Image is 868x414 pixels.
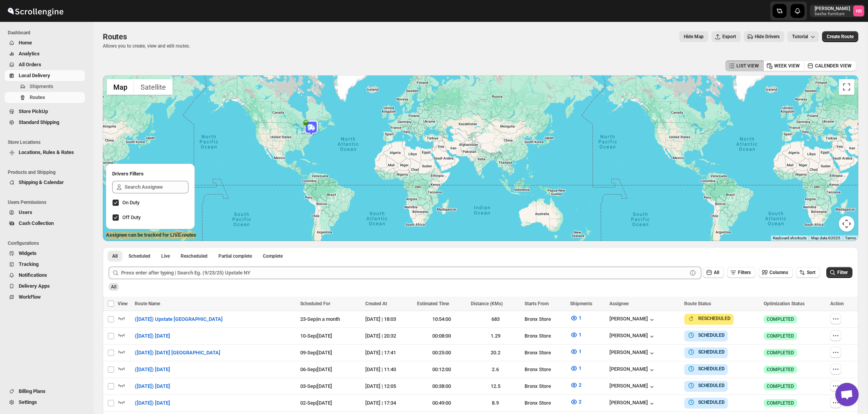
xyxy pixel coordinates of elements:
div: 00:12:00 [417,366,466,373]
span: Standard Shipping [19,119,59,125]
div: 10:54:00 [417,315,466,323]
button: Users [5,207,85,218]
div: Bronx Store [525,366,565,373]
span: ([DATE]) [DATE] [135,332,170,340]
div: 00:25:00 [417,349,466,357]
span: Delivery Apps [19,283,50,289]
button: ([DATE]) [DATE] [130,397,175,409]
button: ([DATE]) [DATE] [130,363,175,376]
label: Assignee can be tracked for LIVE routes [106,231,196,239]
button: Show street map [107,79,134,95]
span: Sort [807,270,815,275]
span: ([DATE]) [DATE] [135,399,170,407]
span: Route Status [684,301,711,306]
span: Optimization Status [764,301,805,306]
span: WorkFlow [19,294,41,300]
div: Bronx Store [525,382,565,390]
span: COMPLETED [767,316,794,322]
span: All [111,284,116,290]
b: RESCHEDULED [698,316,731,321]
span: 1 [579,332,581,338]
button: Tutorial [787,31,819,42]
span: ([DATE]) [DATE] [135,382,170,390]
p: [PERSON_NAME] [815,5,850,12]
input: Press enter after typing | Search Eg. (9/23/25) Upstate NY [121,267,687,279]
span: Action [830,301,844,306]
div: [PERSON_NAME] [609,366,656,374]
span: Locations, Rules & Rates [19,149,74,155]
button: Billing Plans [5,386,85,397]
input: Search Assignee [125,181,188,193]
span: Export [722,34,736,40]
span: 06-Sep | [DATE] [300,366,332,372]
span: 2 [579,399,581,405]
span: COMPLETED [767,366,794,373]
button: [PERSON_NAME] [609,333,656,340]
div: Bronx Store [525,332,565,340]
div: [PERSON_NAME] [609,383,656,391]
span: Off Duty [122,214,141,220]
span: Scheduled [129,253,150,259]
text: NB [856,9,862,14]
button: WorkFlow [5,292,85,303]
div: 00:49:00 [417,399,466,407]
button: Shipping & Calendar [5,177,85,188]
button: Create Route [822,31,858,42]
span: Rescheduled [181,253,208,259]
button: Delivery Apps [5,281,85,292]
span: Shipments [30,83,53,89]
div: Bronx Store [525,399,565,407]
span: All Orders [19,62,41,67]
button: LIST VIEW [725,60,764,71]
button: SCHEDULED [687,382,725,389]
span: All [714,270,719,275]
button: ([DATE]) [DATE] [GEOGRAPHIC_DATA] [130,347,225,359]
span: Store Locations [8,139,88,145]
span: 02-Sep | [DATE] [300,400,332,406]
button: Keyboard shortcuts [773,235,806,241]
span: Configurations [8,240,88,246]
button: All [703,267,724,278]
button: 2 [565,379,586,391]
span: Local Delivery [19,73,50,78]
div: 8.9 [471,399,520,407]
div: 00:38:00 [417,382,466,390]
button: Analytics [5,48,85,59]
b: SCHEDULED [698,400,725,405]
button: SCHEDULED [687,348,725,356]
button: Settings [5,397,85,408]
button: Filter [826,267,852,278]
span: Dashboard [8,30,88,36]
div: Bronx Store [525,315,565,323]
button: 1 [565,329,586,341]
span: Store PickUp [19,108,48,114]
span: Route Name [135,301,160,306]
button: Notifications [5,270,85,281]
button: CALENDER VIEW [804,60,856,71]
span: Widgets [19,250,37,256]
span: Nael Basha [853,5,864,16]
span: ([DATE]) [DATE] [135,366,170,373]
span: Live [161,253,170,259]
button: Hide Drivers [744,31,784,42]
span: Users [19,209,32,215]
div: 20.2 [471,349,520,357]
span: COMPLETED [767,350,794,356]
button: Show satellite imagery [134,79,173,95]
button: Columns [759,267,793,278]
button: Shipments [5,81,85,92]
button: Toggle fullscreen view [839,79,854,95]
div: [DATE] | 12:05 [365,382,412,390]
button: 1 [565,345,586,358]
span: Hide Drivers [755,34,780,40]
button: SCHEDULED [687,398,725,406]
span: COMPLETED [767,400,794,406]
button: [PERSON_NAME] [609,316,656,324]
span: Settings [19,399,37,405]
a: Open this area in Google Maps (opens a new window) [105,231,130,241]
span: Analytics [19,51,40,57]
span: Create Route [827,34,854,40]
span: Shipping & Calendar [19,179,64,185]
span: Tutorial [792,34,808,40]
